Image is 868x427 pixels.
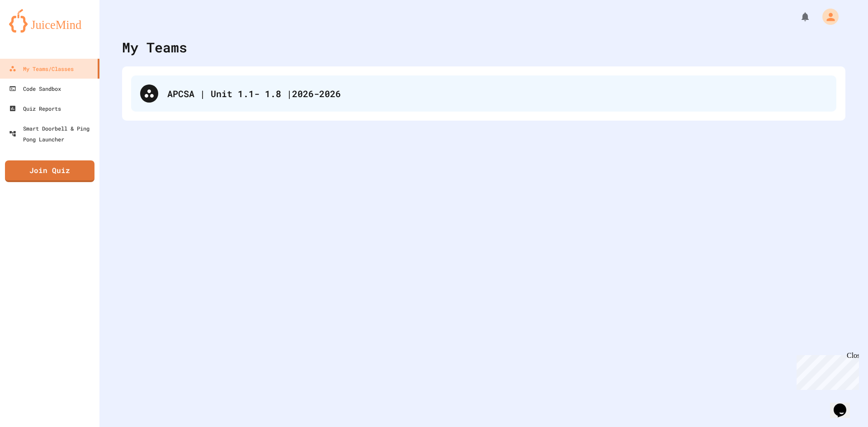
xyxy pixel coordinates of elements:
iframe: chat widget [830,391,859,418]
div: APCSA | Unit 1.1- 1.8 |2026-2026 [131,75,836,112]
div: Quiz Reports [9,103,61,114]
div: My Teams/Classes [9,63,74,74]
div: My Notifications [783,9,813,24]
a: Join Quiz [5,160,94,182]
div: Code Sandbox [9,83,61,94]
div: My Teams [122,37,187,57]
div: Smart Doorbell & Ping Pong Launcher [9,123,96,145]
iframe: chat widget [793,352,859,390]
img: logo-orange.svg [9,9,90,33]
div: Chat with us now!Close [4,4,62,57]
div: APCSA | Unit 1.1- 1.8 |2026-2026 [167,87,827,100]
div: My Account [813,6,841,27]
